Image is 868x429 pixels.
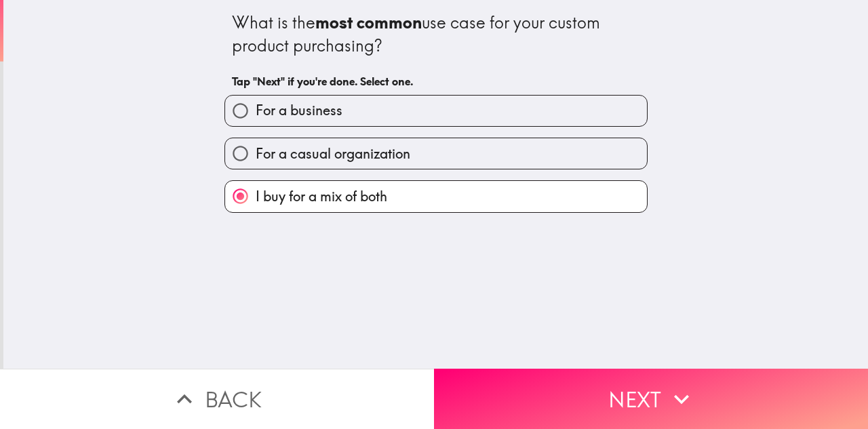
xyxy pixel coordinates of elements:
b: most common [315,12,422,33]
h6: Tap "Next" if you're done. Select one. [232,74,640,89]
span: For a business [256,101,342,120]
button: Next [434,369,868,429]
button: I buy for a mix of both [225,181,647,211]
span: For a casual organization [256,144,410,163]
button: For a casual organization [225,138,647,169]
button: For a business [225,96,647,126]
span: I buy for a mix of both [256,187,387,206]
div: What is the use case for your custom product purchasing? [232,12,640,57]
